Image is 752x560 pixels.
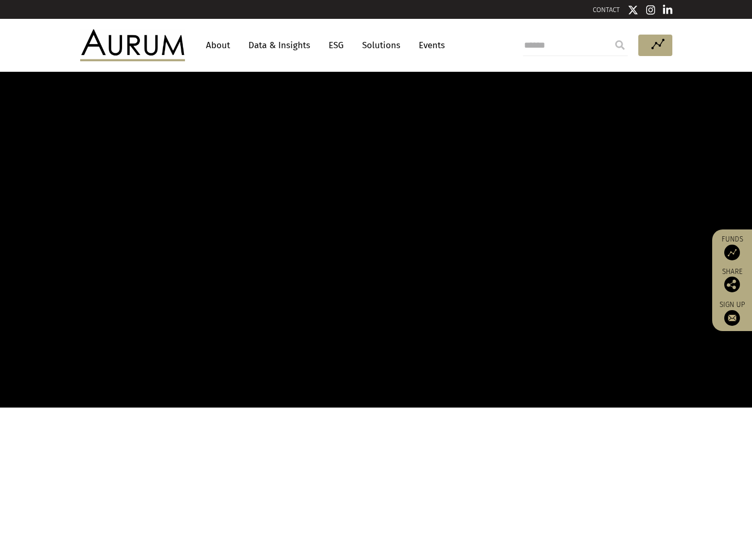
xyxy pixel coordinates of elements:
a: ESG [323,36,349,55]
img: Twitter icon [628,5,638,15]
a: Sign up [717,300,747,326]
img: Share this post [724,277,740,292]
img: Linkedin icon [663,5,672,15]
a: Events [413,36,445,55]
a: About [201,36,235,55]
a: Funds [717,235,747,260]
img: Instagram icon [646,5,656,15]
img: Aurum [80,29,185,61]
img: Access Funds [724,245,740,260]
img: Sign up to our newsletter [724,310,740,326]
div: Share [717,268,747,292]
a: CONTACT [593,6,620,14]
a: Data & Insights [243,36,315,55]
a: Solutions [357,36,406,55]
input: Submit [609,35,630,56]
